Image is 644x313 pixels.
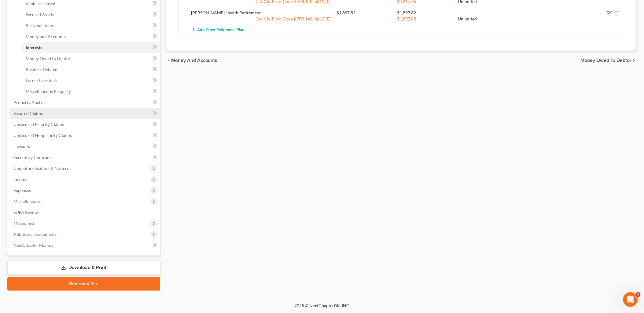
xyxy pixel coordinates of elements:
a: NextChapter Mailing [9,240,160,251]
span: Secured Assets [26,12,54,17]
button: Add Other Retirement Plan [191,24,245,36]
div: Cal. Civ. Proc. Code § 703.140 (b)(10)(E) [188,16,333,22]
span: SOFA Review [13,210,39,215]
a: Executory Contracts [9,152,160,163]
span: Money Owed to Debtor [26,56,71,61]
div: Unlimited [455,16,516,22]
a: Download & Print [7,261,160,275]
span: Vehicles Leased [26,1,55,6]
a: Personal Items [21,20,160,31]
span: Farm / Livestock [26,78,57,83]
a: Unsecured Nonpriority Claims [9,130,160,141]
a: Secured Assets [21,9,160,20]
span: Money and Accounts [171,58,218,63]
span: Means Test [13,221,35,226]
span: NextChapter Mailing [13,243,53,248]
span: Expenses [13,188,31,193]
span: Miscellaneous Property [26,89,71,94]
div: $1,897.82 [333,10,394,16]
span: Business Related [26,67,57,72]
span: Personal Items [26,23,54,28]
a: Money and Accounts [21,31,160,42]
a: SOFA Review [9,207,160,218]
a: Money Owed to Debtor [21,53,160,64]
iframe: Intercom live chat [623,292,638,307]
a: Farm / Livestock [21,75,160,86]
a: Miscellaneous Property [21,86,160,97]
span: Money Owed to Debtor [581,58,632,63]
a: Interests [21,42,160,53]
span: Lawsuits [13,144,30,149]
a: Business Related [21,64,160,75]
span: Additional Documents [13,232,57,237]
span: Unsecured Nonpriority Claims [13,133,72,138]
a: Secured Claims [9,108,160,119]
span: Secured Claims [13,111,43,116]
span: Codebtors Insiders & Notices [13,166,69,171]
span: Property Analysis [13,100,47,105]
span: Interests [26,45,42,50]
a: Unsecured Priority Claims [9,119,160,130]
i: chevron_left [166,58,171,63]
button: chevron_left Money and Accounts [166,58,218,63]
span: Income [13,177,28,182]
a: Property Analysis [9,97,160,108]
span: Executory Contracts [13,155,53,160]
a: Review & File [7,277,160,291]
span: Unsecured Priority Claims [13,122,64,127]
span: Add Other Retirement Plan [197,28,245,33]
div: $1,897.82 [394,10,455,16]
div: [PERSON_NAME] Health Retirement [188,10,333,16]
i: chevron_right [632,58,637,63]
span: 5 [636,292,641,297]
div: $1,897.82 [394,16,455,22]
button: Money Owed to Debtor chevron_right [581,58,637,63]
a: Lawsuits [9,141,160,152]
span: Money and Accounts [26,34,66,39]
span: Miscellaneous [13,199,41,204]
